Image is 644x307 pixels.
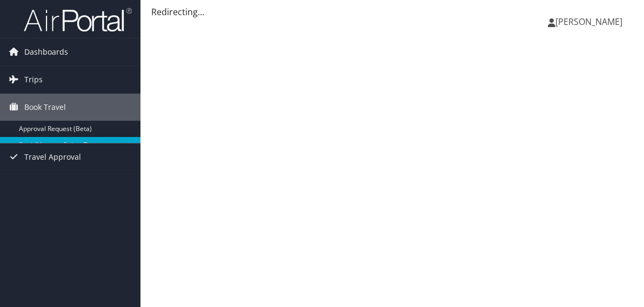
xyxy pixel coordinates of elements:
span: [PERSON_NAME] [555,16,622,28]
img: airportal-logo.png [24,7,132,32]
span: Dashboards [24,38,68,66]
span: Book Travel [24,94,66,121]
div: Redirecting... [151,5,633,18]
span: Trips [24,66,43,93]
span: Travel Approval [24,143,81,171]
a: [PERSON_NAME] [548,5,633,38]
